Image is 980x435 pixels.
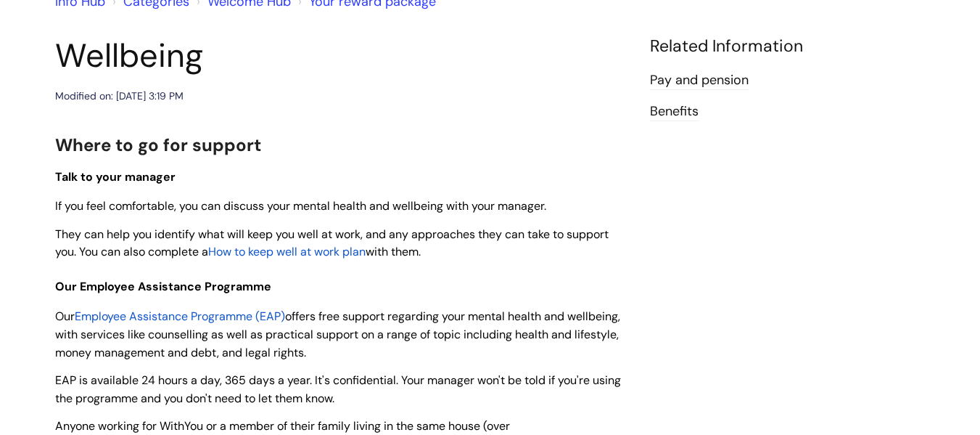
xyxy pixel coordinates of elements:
h1: Wellbeing [55,36,628,76]
span: They can help you identify what will keep you well at work, and any approaches they can take to s... [55,227,609,260]
span: If you feel comfortable, you can discuss your mental health and wellbeing with your manager. [55,198,546,214]
span: Our [55,309,75,324]
h4: Related Information [650,36,926,57]
a: Pay and pension [650,71,749,90]
span: with them. [366,244,421,259]
div: Modified on: [DATE] 3:19 PM [55,87,184,105]
span: Our Employee Assistance Programme [55,279,271,294]
a: Employee Assistance Programme (EAP) [75,309,285,324]
span: offers free support regarding your mental health and wellbeing, with services like counselling as... [55,309,620,360]
span: EAP is available 24 hours a day, 365 days a year. It's confidential. Your manager won't be told i... [55,373,621,406]
span: Talk to your manager [55,169,176,184]
a: How to keep well at work plan [208,244,366,259]
span: Where to go for support [55,134,261,156]
a: Benefits [650,102,699,121]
